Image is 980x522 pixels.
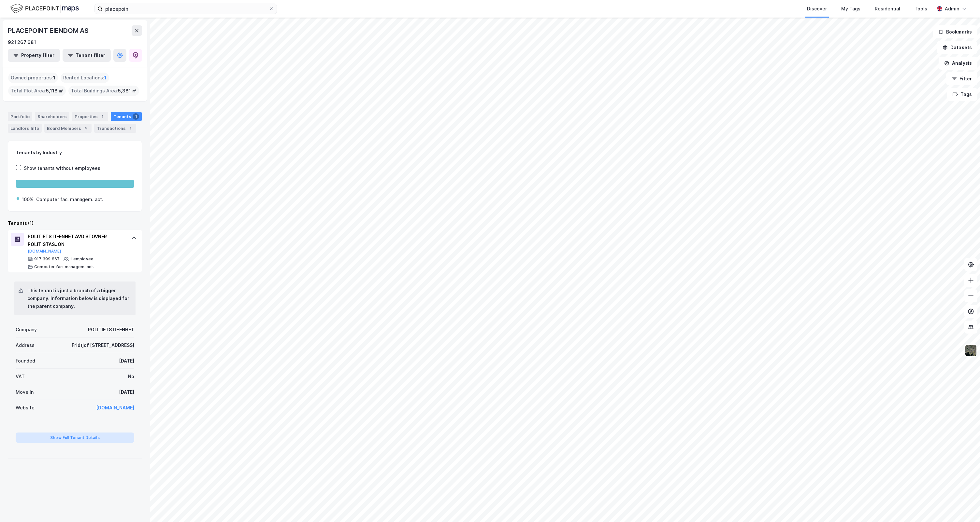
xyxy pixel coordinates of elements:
[68,86,139,96] div: Total Buildings Area :
[70,256,94,262] div: 1 employee
[88,326,134,334] div: POLITIETS IT-ENHET
[34,256,60,262] div: 917 399 867
[82,125,89,131] div: 4
[939,57,977,70] button: Analysis
[61,73,109,83] div: Rented Locations :
[8,49,60,62] button: Property filter
[94,124,136,133] div: Transactions
[35,112,69,121] div: Shareholders
[96,405,134,410] a: [DOMAIN_NAME]
[104,74,107,82] span: 1
[28,233,125,248] div: POLITIETS IT-ENHET AVD STOVNER POLITISTASJON
[72,341,134,349] div: Fridtjof [STREET_ADDRESS]
[133,113,139,120] div: 1
[8,112,32,121] div: Portfolio
[8,25,90,36] div: PLACEPOINT EIENDOM AS
[945,5,959,13] div: Admin
[937,41,977,54] button: Datasets
[111,112,142,121] div: Tenants
[53,74,55,82] span: 1
[807,5,827,13] div: Discover
[16,341,35,349] div: Address
[16,149,134,157] div: Tenants by Industry
[947,491,980,522] iframe: Chat Widget
[947,88,977,101] button: Tags
[128,373,134,380] div: No
[16,357,35,365] div: Founded
[34,264,94,269] div: Computer fac. managem. act.
[44,124,92,133] div: Board Members
[63,49,111,62] button: Tenant filter
[99,113,106,120] div: 1
[16,388,34,396] div: Move In
[24,164,100,172] div: Show tenants without employees
[841,5,860,13] div: My Tags
[27,287,130,310] div: This tenant is just a branch of a bigger company. Information below is displayed for the parent c...
[16,326,37,334] div: Company
[965,344,977,357] img: 9k=
[22,196,34,203] div: 100%
[16,433,134,443] button: Show Full Tenant Details
[46,87,63,95] span: 5,118 ㎡
[119,388,134,396] div: [DATE]
[915,5,927,13] div: Tools
[16,404,35,412] div: Website
[946,72,977,85] button: Filter
[118,87,137,95] span: 5,381 ㎡
[103,4,269,14] input: Search by address, cadastre, landlords, tenants or people
[10,3,79,14] img: logo.f888ab2527a4732fd821a326f86c7f29.svg
[933,25,977,38] button: Bookmarks
[127,125,134,131] div: 1
[16,373,25,380] div: VAT
[119,357,134,365] div: [DATE]
[8,124,42,133] div: Landlord Info
[875,5,900,13] div: Residential
[36,196,103,203] div: Computer fac. managem. act.
[8,86,66,96] div: Total Plot Area :
[8,219,142,227] div: Tenants (1)
[8,38,36,46] div: 921 267 681
[8,73,58,83] div: Owned properties :
[28,249,61,254] button: [DOMAIN_NAME]
[72,112,108,121] div: Properties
